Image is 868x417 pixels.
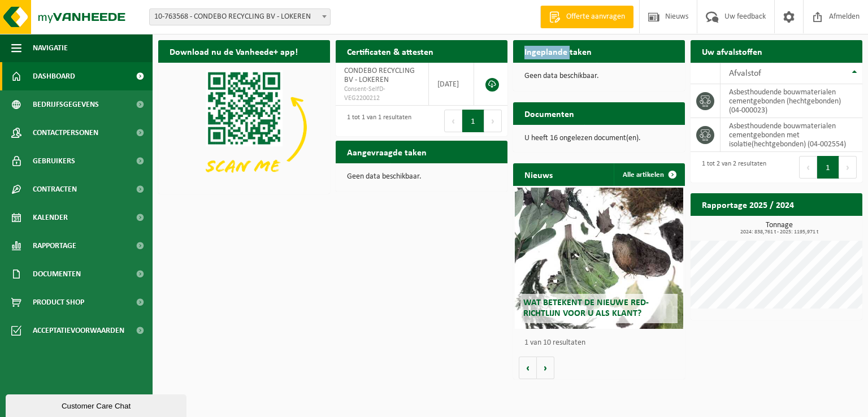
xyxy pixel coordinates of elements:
button: 1 [462,110,484,132]
a: Offerte aanvragen [540,6,633,28]
button: Previous [444,110,462,132]
p: Geen data beschikbaar. [524,72,674,80]
span: Kalender [33,203,68,232]
button: Next [484,110,502,132]
button: Next [839,156,857,179]
span: 10-763568 - CONDEBO RECYCLING BV - LOKEREN [149,8,331,25]
h3: Tonnage [696,221,862,235]
button: Previous [799,156,817,179]
span: Contracten [33,175,77,203]
h2: Certificaten & attesten [336,40,445,62]
span: 2024: 838,761 t - 2025: 1195,971 t [696,229,862,235]
span: Contactpersonen [33,119,98,147]
button: Vorige [519,357,537,379]
a: Alle artikelen [614,163,684,186]
h2: Ingeplande taken [513,40,603,62]
td: [DATE] [429,63,474,106]
span: Documenten [33,260,81,288]
span: Gebruikers [33,147,75,175]
span: Offerte aanvragen [563,11,628,23]
span: Consent-SelfD-VEG2200212 [344,85,420,103]
span: Wat betekent de nieuwe RED-richtlijn voor u als klant? [523,298,649,318]
h2: Nieuws [513,163,564,185]
h2: Uw afvalstoffen [691,40,774,62]
p: Geen data beschikbaar. [347,173,496,181]
button: Volgende [537,357,554,379]
span: Dashboard [33,62,75,90]
span: Rapportage [33,232,76,260]
p: U heeft 16 ongelezen document(en). [524,134,674,142]
span: Bedrijfsgegevens [33,90,99,119]
h2: Rapportage 2025 / 2024 [691,193,805,215]
span: 10-763568 - CONDEBO RECYCLING BV - LOKEREN [150,9,330,25]
button: 1 [817,156,839,179]
span: Navigatie [33,34,68,62]
a: Wat betekent de nieuwe RED-richtlijn voor u als klant? [515,188,683,329]
a: Bekijk rapportage [778,215,861,238]
span: Acceptatievoorwaarden [33,316,124,345]
iframe: chat widget [6,392,189,417]
h2: Documenten [513,102,585,124]
div: 1 tot 2 van 2 resultaten [696,155,766,180]
h2: Download nu de Vanheede+ app! [158,40,309,62]
div: 1 tot 1 van 1 resultaten [341,108,411,133]
span: Product Shop [33,288,84,316]
h2: Aangevraagde taken [336,141,438,163]
span: Afvalstof [729,69,761,78]
td: asbesthoudende bouwmaterialen cementgebonden met isolatie(hechtgebonden) (04-002554) [721,118,862,152]
span: CONDEBO RECYCLING BV - LOKEREN [344,67,415,84]
p: 1 van 10 resultaten [524,339,679,347]
img: Download de VHEPlus App [158,63,330,192]
td: asbesthoudende bouwmaterialen cementgebonden (hechtgebonden) (04-000023) [721,84,862,118]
